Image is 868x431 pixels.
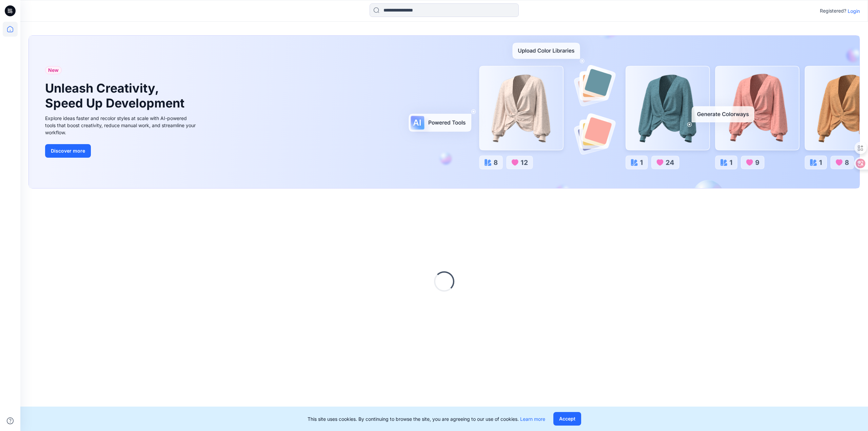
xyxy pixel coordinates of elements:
[45,115,198,136] div: Explore ideas faster and recolor styles at scale with AI-powered tools that boost creativity, red...
[308,415,545,423] p: This site uses cookies. By continuing to browse the site, you are agreeing to our use of cookies.
[553,412,581,426] button: Accept
[45,144,91,158] button: Discover more
[848,7,860,15] p: Login
[520,416,545,422] a: Learn more
[48,66,59,74] span: New
[45,144,198,158] a: Discover more
[820,7,846,15] p: Registered?
[45,81,188,110] h1: Unleash Creativity, Speed Up Development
